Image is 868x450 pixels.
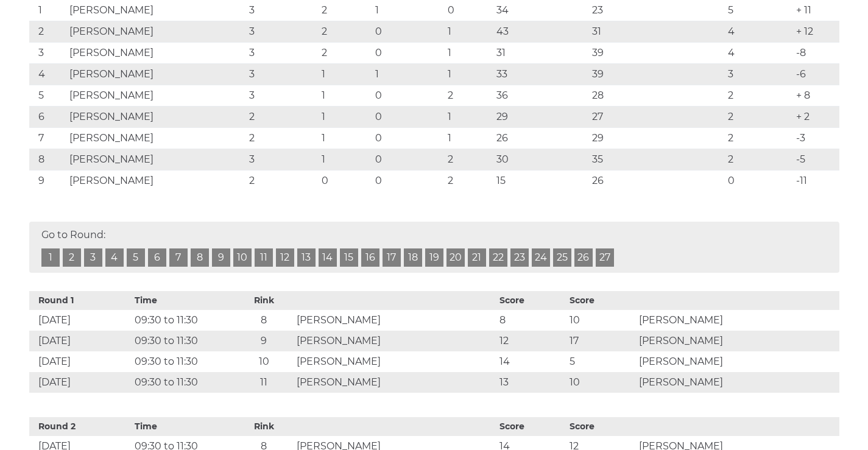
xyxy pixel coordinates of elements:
[496,310,566,331] td: 8
[493,63,589,85] td: 33
[276,248,294,267] a: 12
[246,149,319,170] td: 3
[66,106,246,127] td: [PERSON_NAME]
[725,42,792,63] td: 4
[246,127,319,149] td: 2
[553,248,571,267] a: 25
[496,417,566,436] th: Score
[191,248,209,267] a: 8
[493,42,589,63] td: 31
[636,351,839,372] td: [PERSON_NAME]
[636,331,839,351] td: [PERSON_NAME]
[319,85,372,106] td: 1
[29,372,132,393] td: [DATE]
[361,248,379,267] a: 16
[425,248,443,267] a: 19
[445,149,493,170] td: 2
[29,42,67,63] td: 3
[29,222,839,273] div: Go to Round:
[566,372,637,393] td: 10
[294,372,496,393] td: [PERSON_NAME]
[148,248,166,267] a: 6
[63,248,81,267] a: 2
[574,248,593,267] a: 26
[589,149,725,170] td: 35
[636,310,839,331] td: [PERSON_NAME]
[589,170,725,191] td: 26
[132,331,235,351] td: 09:30 to 11:30
[510,248,529,267] a: 23
[493,149,589,170] td: 30
[372,21,445,42] td: 0
[319,42,372,63] td: 2
[29,331,132,351] td: [DATE]
[66,21,246,42] td: [PERSON_NAME]
[793,42,839,63] td: -8
[566,417,637,436] th: Score
[636,372,839,393] td: [PERSON_NAME]
[589,21,725,42] td: 31
[29,21,67,42] td: 2
[725,127,792,149] td: 2
[246,42,319,63] td: 3
[246,63,319,85] td: 3
[127,248,145,267] a: 5
[66,127,246,149] td: [PERSON_NAME]
[66,170,246,191] td: [PERSON_NAME]
[793,106,839,127] td: + 2
[725,170,792,191] td: 0
[29,127,67,149] td: 7
[493,85,589,106] td: 36
[589,63,725,85] td: 39
[468,248,486,267] a: 21
[725,149,792,170] td: 2
[445,63,493,85] td: 1
[84,248,102,267] a: 3
[29,85,67,106] td: 5
[235,417,294,436] th: Rink
[446,248,465,267] a: 20
[793,170,839,191] td: -11
[132,291,235,310] th: Time
[340,248,358,267] a: 15
[489,248,507,267] a: 22
[589,127,725,149] td: 29
[372,63,445,85] td: 1
[383,248,401,267] a: 17
[493,106,589,127] td: 29
[319,21,372,42] td: 2
[246,21,319,42] td: 3
[372,85,445,106] td: 0
[319,63,372,85] td: 1
[319,127,372,149] td: 1
[496,331,566,351] td: 12
[255,248,273,267] a: 11
[725,85,792,106] td: 2
[445,127,493,149] td: 1
[246,170,319,191] td: 2
[372,149,445,170] td: 0
[29,351,132,372] td: [DATE]
[445,170,493,191] td: 2
[233,248,252,267] a: 10
[66,63,246,85] td: [PERSON_NAME]
[66,149,246,170] td: [PERSON_NAME]
[29,310,132,331] td: [DATE]
[445,42,493,63] td: 1
[29,417,132,436] th: Round 2
[725,63,792,85] td: 3
[132,417,235,436] th: Time
[372,42,445,63] td: 0
[589,85,725,106] td: 28
[793,85,839,106] td: + 8
[132,372,235,393] td: 09:30 to 11:30
[793,149,839,170] td: -5
[319,106,372,127] td: 1
[41,248,60,267] a: 1
[29,291,132,310] th: Round 1
[235,291,294,310] th: Rink
[496,351,566,372] td: 14
[566,351,637,372] td: 5
[793,127,839,149] td: -3
[793,21,839,42] td: + 12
